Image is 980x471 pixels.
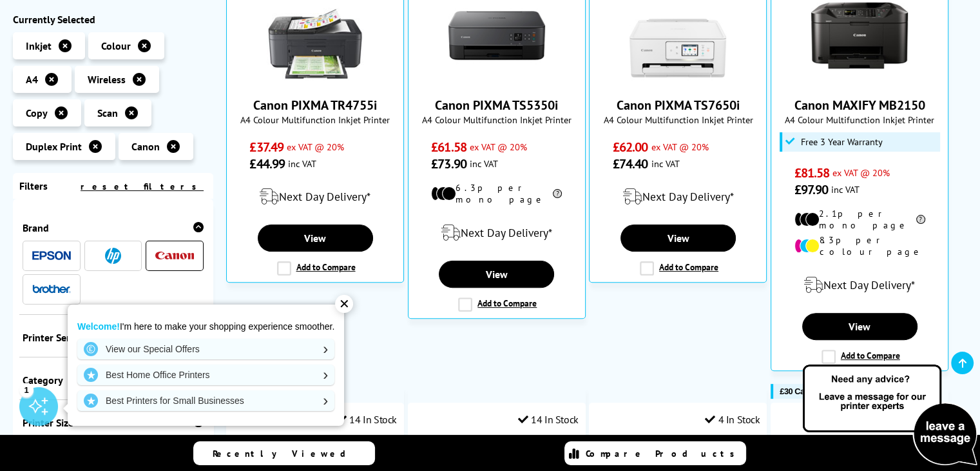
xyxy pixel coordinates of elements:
[23,331,204,344] div: Printer Series
[249,155,285,172] span: £44.99
[518,413,579,426] div: 14 In Stock
[780,386,831,396] span: £30 Cashback
[596,179,760,215] div: modal_delivery
[794,208,925,231] li: 2.1p per mono page
[458,297,537,312] label: Add to Compare
[794,97,925,114] a: Canon MAXIFY MB2150
[800,363,980,468] img: Open Live Chat window
[617,97,740,114] a: Canon PIXMA TS7650i
[705,413,760,426] div: 4 In Stock
[23,374,204,386] div: Category
[794,181,829,198] span: £97.90
[778,267,941,303] div: modal_delivery
[253,97,377,114] a: Canon PIXMA TR4755i
[435,97,558,114] a: Canon PIXMA TS5350i
[13,13,213,26] div: Currently Selected
[640,261,718,276] label: Add to Compare
[778,114,941,126] span: A4 Colour Multifunction Inkjet Printer
[88,73,126,86] span: Wireless
[32,285,71,294] img: Brother
[771,384,837,399] button: £30 Cashback
[832,166,890,179] span: ex VAT @ 20%
[233,114,397,126] span: A4 Colour Multifunction Inkjet Printer
[77,339,334,359] a: View our Special Offers
[448,74,545,86] a: Canon PIXMA TS5350i
[32,248,71,264] a: Epson
[629,74,726,86] a: Canon PIXMA TS7650i
[23,221,204,234] div: Brand
[233,179,397,215] div: modal_delivery
[213,448,359,459] span: Recently Viewed
[794,234,925,257] li: 8.3p per colour page
[258,225,373,252] a: View
[431,155,466,172] span: £73.90
[26,73,38,86] span: A4
[651,141,708,153] span: ex VAT @ 20%
[811,74,908,86] a: Canon MAXIFY MB2150
[431,139,466,155] span: £61.58
[94,248,133,264] a: HP
[155,252,194,260] img: Canon
[32,281,71,297] a: Brother
[802,313,918,340] a: View
[431,182,562,205] li: 6.3p per mono page
[415,114,579,126] span: A4 Colour Multifunction Inkjet Printer
[77,390,334,411] a: Best Printers for Small Businesses
[77,365,334,385] a: Best Home Office Printers
[586,448,742,459] span: Compare Products
[821,350,900,364] label: Add to Compare
[439,261,554,288] a: View
[26,140,82,153] span: Duplex Print
[470,157,498,170] span: inc VAT
[335,295,353,313] div: ✕
[831,183,860,195] span: inc VAT
[336,413,397,426] div: 14 In Stock
[470,141,527,153] span: ex VAT @ 20%
[564,441,746,465] a: Compare Products
[105,248,121,264] img: HP
[77,321,334,332] p: I'm here to make your shopping experience smoother.
[77,321,120,332] strong: Welcome!
[193,441,375,465] a: Recently Viewed
[26,106,48,119] span: Copy
[620,225,736,252] a: View
[287,141,344,153] span: ex VAT @ 20%
[613,155,648,172] span: £74.40
[19,383,34,397] div: 1
[249,139,283,155] span: £37.49
[651,157,679,170] span: inc VAT
[267,74,363,86] a: Canon PIXMA TR4755i
[596,114,760,126] span: A4 Colour Multifunction Inkjet Printer
[801,137,883,147] span: Free 3 Year Warranty
[19,179,48,192] span: Filters
[101,39,131,52] span: Colour
[288,157,316,170] span: inc VAT
[415,215,579,251] div: modal_delivery
[131,140,160,153] span: Canon
[613,139,648,155] span: £62.00
[32,251,71,261] img: Epson
[81,181,204,192] a: reset filters
[794,165,830,181] span: £81.58
[277,261,356,276] label: Add to Compare
[155,248,194,264] a: Canon
[26,39,52,52] span: Inkjet
[97,106,118,119] span: Scan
